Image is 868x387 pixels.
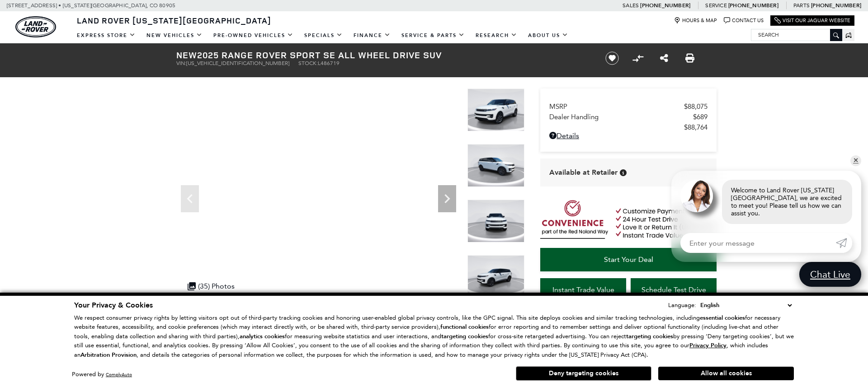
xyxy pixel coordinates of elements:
a: Privacy Policy [689,342,726,349]
a: Dealer Handling $689 [549,113,708,121]
strong: Arbitration Provision [80,351,137,359]
strong: essential cookies [700,314,745,322]
a: EXPRESS STORE [71,28,141,43]
span: Your Privacy & Cookies [74,300,153,310]
span: Service [705,2,726,9]
select: Language Select [698,300,794,310]
a: Contact Us [724,17,764,24]
span: L486719 [318,60,340,66]
a: Instant Trade Value [540,278,626,302]
span: Land Rover [US_STATE][GEOGRAPHIC_DATA] [77,15,271,26]
a: $88,764 [549,123,708,131]
input: Search [751,29,842,40]
span: Schedule Test Drive [642,285,706,294]
span: Parts [793,2,810,9]
span: Instant Trade Value [552,285,614,294]
a: Share this New 2025 Range Rover Sport SE All Wheel Drive SUV [660,53,668,64]
a: Pre-Owned Vehicles [208,28,299,43]
div: Powered by [72,372,132,378]
a: Chat Live [799,262,861,287]
a: Finance [348,28,396,43]
img: New 2025 Fuji White LAND ROVER SE image 4 [467,255,524,298]
span: Start Your Deal [604,255,653,264]
strong: functional cookies [440,323,489,331]
div: (35) Photos [183,277,239,295]
span: Sales [623,2,639,9]
strong: targeting cookies [441,332,488,340]
a: Submit [836,233,852,253]
span: Dealer Handling [549,113,693,121]
img: Land Rover [15,16,56,37]
u: Privacy Policy [689,341,726,350]
div: Vehicle is in stock and ready for immediate delivery. Due to demand, availability is subject to c... [620,169,627,176]
button: Compare Vehicle [631,51,645,65]
a: Start Your Deal [540,248,717,271]
a: Land Rover [US_STATE][GEOGRAPHIC_DATA] [71,15,277,26]
a: Specials [299,28,348,43]
a: Hours & Map [674,17,717,24]
strong: New [176,49,197,61]
span: Stock: [298,60,318,66]
span: [US_VEHICLE_IDENTIFICATION_NUMBER] [186,60,289,66]
div: Next [438,185,456,212]
h1: 2025 Range Rover Sport SE All Wheel Drive SUV [176,50,590,60]
a: [PHONE_NUMBER] [811,2,861,9]
a: Details [549,131,708,140]
span: $88,075 [684,103,708,111]
a: [STREET_ADDRESS] • [US_STATE][GEOGRAPHIC_DATA], CO 80905 [7,2,175,9]
strong: analytics cookies [240,332,285,340]
a: Research [470,28,523,43]
div: Language: [668,302,696,308]
img: New 2025 Fuji White LAND ROVER SE image 1 [467,89,524,131]
a: Visit Our Jaguar Website [774,17,850,24]
button: Allow all cookies [658,367,794,380]
a: New Vehicles [141,28,208,43]
a: Print this New 2025 Range Rover Sport SE All Wheel Drive SUV [685,53,694,64]
span: MSRP [549,103,684,111]
button: Deny targeting cookies [516,366,651,381]
img: Agent profile photo [680,180,713,212]
a: Schedule Test Drive [631,278,717,302]
span: VIN: [176,60,186,66]
span: $88,764 [684,123,708,131]
p: We respect consumer privacy rights by letting visitors opt out of third-party tracking cookies an... [74,313,794,360]
a: About Us [523,28,574,43]
strong: targeting cookies [626,332,673,340]
span: Chat Live [806,268,855,280]
nav: Main Navigation [71,28,574,43]
a: Service & Parts [396,28,470,43]
a: [PHONE_NUMBER] [728,2,778,9]
a: ComplyAuto [106,372,132,378]
a: land-rover [15,16,56,37]
input: Enter your message [680,233,836,253]
div: Welcome to Land Rover [US_STATE][GEOGRAPHIC_DATA], we are excited to meet you! Please tell us how... [722,180,852,224]
a: MSRP $88,075 [549,103,708,111]
span: $689 [693,113,708,121]
span: Available at Retailer [549,168,618,177]
a: [PHONE_NUMBER] [640,2,690,9]
img: New 2025 Fuji White LAND ROVER SE image 2 [467,144,524,187]
img: New 2025 Fuji White LAND ROVER SE image 3 [467,200,524,242]
iframe: Interactive Walkaround/Photo gallery of the vehicle/product [176,89,461,302]
button: Save vehicle [602,51,622,65]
